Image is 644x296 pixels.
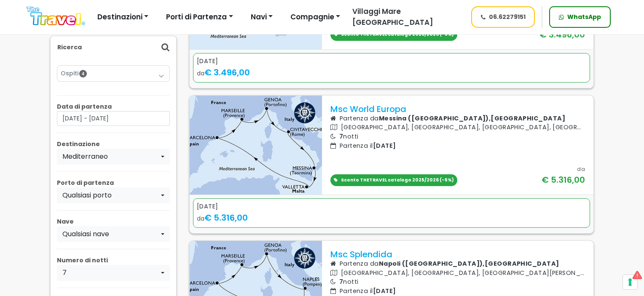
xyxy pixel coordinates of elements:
p: Msc Splendida [330,249,585,259]
a: Msc World Europa Partenza daMessina ([GEOGRAPHIC_DATA]),[GEOGRAPHIC_DATA] [GEOGRAPHIC_DATA], [GEO... [330,104,585,187]
div: Qualsiasi nave [62,229,159,239]
div: da [197,211,586,224]
button: Qualsiasi porto [57,187,170,203]
div: da [577,165,585,173]
span: 7 [339,277,343,286]
div: Qualsiasi porto [62,190,159,200]
div: [DATE] [197,202,586,211]
p: [GEOGRAPHIC_DATA], [GEOGRAPHIC_DATA], [GEOGRAPHIC_DATA][PERSON_NAME], [GEOGRAPHIC_DATA], [GEOGRAP... [330,269,585,278]
p: Nave [57,217,170,226]
span: [DATE] [373,287,396,295]
span: Villaggi Mare [GEOGRAPHIC_DATA] [352,6,433,27]
span: € 3.496,00 [204,67,250,78]
a: [DATE] da€ 5.316,00 [193,198,590,228]
p: Msc World Europa [330,104,585,114]
div: da [197,66,586,79]
p: Partenza da [330,259,585,269]
span: Sconto THETRAVEL catalogo 2025/2026 (-5%) [341,177,454,183]
p: Ricerca [57,43,82,52]
p: Destinazione [57,140,170,149]
a: Ospiti4 [61,69,166,78]
img: UW19.jpg [190,96,322,195]
b: Napoli ([GEOGRAPHIC_DATA]),[GEOGRAPHIC_DATA] [379,259,559,268]
a: [DATE] da€ 3.496,00 [193,53,590,83]
span: € 5.316,00 [204,212,248,224]
button: Destinazioni [92,9,154,26]
img: msc logo [294,102,315,123]
div: Ricerca [51,36,176,59]
img: msc logo [294,248,315,269]
p: Partenza il [330,287,585,296]
div: [DATE] [197,57,586,66]
button: Navi [245,9,278,26]
b: Messina ([GEOGRAPHIC_DATA]),[GEOGRAPHIC_DATA] [379,114,565,123]
div: Mediterraneo [62,152,159,162]
button: Compagnie [285,9,346,26]
button: Qualsiasi nave [57,226,170,242]
div: € 5.316,00 [542,173,585,186]
p: Partenza da [330,114,585,123]
span: 4 [79,70,87,77]
span: WhatsApp [567,13,601,21]
button: Mediterraneo [57,149,170,165]
p: Numero di notti [57,256,170,265]
span: 7 [339,132,343,141]
span: [DATE] [373,141,396,150]
img: Logo The Travel [27,7,85,26]
p: Data di partenza [57,102,170,111]
p: Partenza il [330,141,585,151]
a: Villaggi Mare [GEOGRAPHIC_DATA] [346,6,463,28]
a: WhatsApp [549,6,611,28]
span: 06.62279151 [489,13,526,21]
div: € 3.496,00 [539,28,585,41]
div: 7 [62,268,159,278]
p: [GEOGRAPHIC_DATA], [GEOGRAPHIC_DATA], [GEOGRAPHIC_DATA], [GEOGRAPHIC_DATA], [GEOGRAPHIC_DATA], [G... [330,123,585,132]
p: Porto di partenza [57,179,170,187]
p: notti [330,277,585,287]
button: Porti di Partenza [161,9,238,26]
p: notti [330,132,585,141]
button: 7 [57,265,170,281]
a: 06.62279151 [471,6,535,28]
